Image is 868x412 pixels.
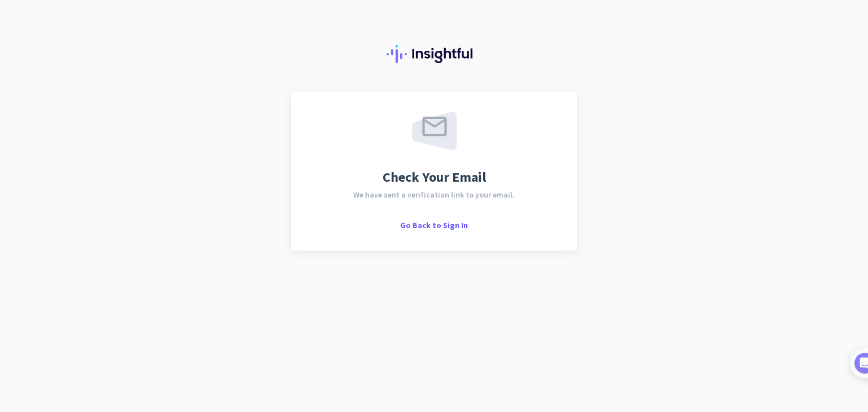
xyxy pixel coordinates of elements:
[400,220,468,230] span: Go Back to Sign In
[383,170,486,184] span: Check Your Email
[353,191,515,199] span: We have sent a verification link to your email.
[387,45,481,63] img: Insightful
[412,112,457,150] img: email-sent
